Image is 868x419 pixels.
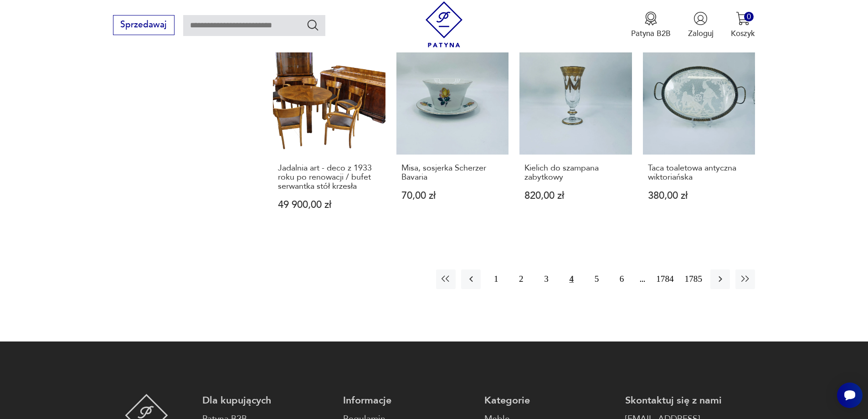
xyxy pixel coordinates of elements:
img: Ikona medalu [644,11,658,26]
p: 49 900,00 zł [278,200,380,210]
p: Zaloguj [688,28,714,39]
h3: Kielich do szampana zabytkowy [524,164,627,182]
p: Skontaktuj się z nami [625,394,755,407]
p: Dla kupujących [202,394,332,407]
p: Patyna B2B [631,28,671,39]
a: Kielich do szampana zabytkowyKielich do szampana zabytkowy820,00 zł [519,42,632,231]
button: 1784 [653,269,676,289]
button: 1 [486,269,506,289]
p: 380,00 zł [648,191,750,201]
button: Patyna B2B [631,11,671,39]
h3: Jadalnia art - deco z 1933 roku po renowacji / bufet serwantka stół krzesła [278,164,380,191]
h3: Taca toaletowa antyczna wiktoriańska [648,164,750,182]
div: 0 [744,12,754,21]
p: Kategorie [484,394,614,407]
button: 5 [587,269,606,289]
button: 3 [536,269,556,289]
a: Taca toaletowa antyczna wiktoriańskaTaca toaletowa antyczna wiktoriańska380,00 zł [643,42,755,231]
a: Ikona medaluPatyna B2B [631,11,671,39]
p: Informacje [343,394,473,407]
button: 6 [612,269,632,289]
button: 0Koszyk [731,11,755,39]
button: Szukaj [306,18,319,31]
button: 4 [562,269,581,289]
button: Zaloguj [688,11,714,39]
a: Jadalnia art - deco z 1933 roku po renowacji / bufet serwantka stół krzesłaJadalnia art - deco z ... [273,42,385,231]
button: Sprzedawaj [113,15,175,35]
img: Ikona koszyka [736,11,750,26]
p: Koszyk [731,28,755,39]
p: 70,00 zł [401,191,504,201]
a: Sprzedawaj [113,22,175,29]
iframe: Smartsupp widget button [837,383,863,408]
img: Ikonka użytkownika [693,11,708,26]
a: Misa, sosjerka Scherzer BavariaMisa, sosjerka Scherzer Bavaria70,00 zł [396,42,509,231]
h3: Misa, sosjerka Scherzer Bavaria [401,164,504,182]
button: 1785 [682,269,705,289]
button: 2 [511,269,531,289]
p: 820,00 zł [524,191,627,201]
img: Patyna - sklep z meblami i dekoracjami vintage [421,1,467,47]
